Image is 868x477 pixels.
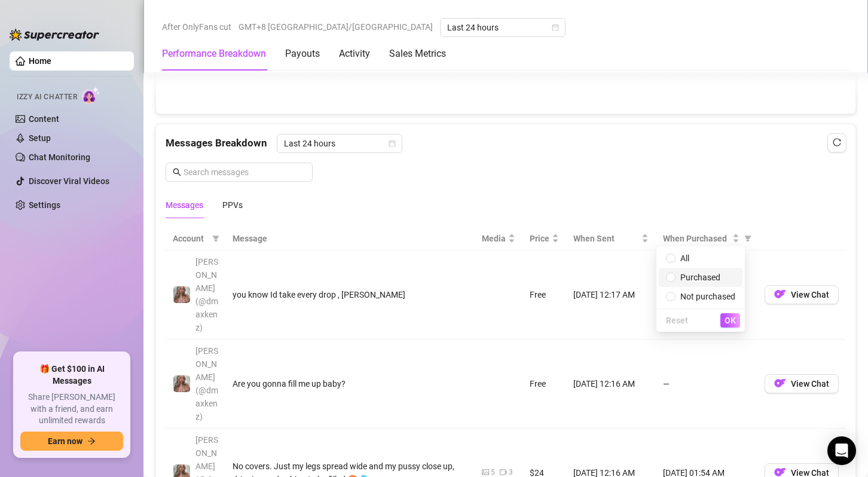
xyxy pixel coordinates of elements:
input: Search messages [184,166,305,179]
div: Sales Metrics [389,47,446,61]
a: Chat Monitoring [29,152,90,162]
th: When Sent [566,227,656,250]
button: OFView Chat [765,285,839,304]
div: Messages Breakdown [166,134,846,153]
div: Payouts [285,47,320,61]
span: filter [212,235,219,242]
span: When Sent [573,232,639,245]
div: Activity [339,47,370,61]
a: OFView Chat [765,381,839,391]
div: you know Id take every drop , [PERSON_NAME] [233,288,467,301]
a: Setup [29,133,51,143]
td: [DATE] 12:16 AM [566,340,656,429]
th: When Purchased [656,227,757,250]
span: After OnlyFans cut [162,18,231,36]
button: OK [720,313,740,328]
span: All [680,253,689,263]
td: [DATE] 12:17 AM [566,250,656,340]
div: Open Intercom Messenger [827,436,856,465]
td: Free [522,340,566,429]
span: View Chat [791,379,829,389]
span: [PERSON_NAME] (@dmaxkenz) [195,346,218,421]
img: AI Chatter [82,87,100,104]
a: Home [29,56,51,66]
a: Settings [29,200,60,210]
span: calendar [552,24,559,31]
span: Price [530,232,549,245]
div: Performance Breakdown [162,47,266,61]
span: Share [PERSON_NAME] with a friend, and earn unlimited rewards [20,392,123,427]
td: Free [522,250,566,340]
button: OFView Chat [765,374,839,393]
span: Last 24 hours [447,19,558,36]
img: OF [774,288,786,300]
img: OF [774,377,786,389]
span: filter [210,230,222,247]
span: calendar [389,140,396,147]
button: Earn nowarrow-right [20,432,123,451]
span: Izzy AI Chatter [17,91,77,103]
img: Kenzie (@dmaxkenz) [173,286,190,303]
span: Purchased [680,273,720,282]
span: GMT+8 [GEOGRAPHIC_DATA]/[GEOGRAPHIC_DATA] [239,18,433,36]
td: — [656,250,757,340]
img: logo-BBDzfeDw.svg [10,29,99,41]
a: Discover Viral Videos [29,176,109,186]
span: View Chat [791,290,829,299]
span: arrow-right [87,437,96,445]
span: video-camera [500,469,507,476]
span: search [173,168,181,176]
div: PPVs [222,198,243,212]
div: Messages [166,198,203,212]
span: picture [482,469,489,476]
span: reload [833,138,841,146]
button: Reset [661,313,693,328]
div: Are you gonna fill me up baby? [233,377,467,390]
span: Account [173,232,207,245]
span: Last 24 hours [284,134,395,152]
span: filter [742,230,754,247]
span: Media [482,232,506,245]
td: — [656,340,757,429]
span: Not purchased [680,292,735,301]
span: Earn now [48,436,82,446]
img: Kenzie (@dmaxkenz) [173,375,190,392]
span: When Purchased [663,232,730,245]
th: Media [475,227,522,250]
th: Message [225,227,475,250]
a: Content [29,114,59,124]
span: filter [744,235,751,242]
span: 🎁 Get $100 in AI Messages [20,363,123,387]
th: Price [522,227,566,250]
a: OFView Chat [765,292,839,302]
span: OK [725,316,736,325]
span: [PERSON_NAME] (@dmaxkenz) [195,257,218,332]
